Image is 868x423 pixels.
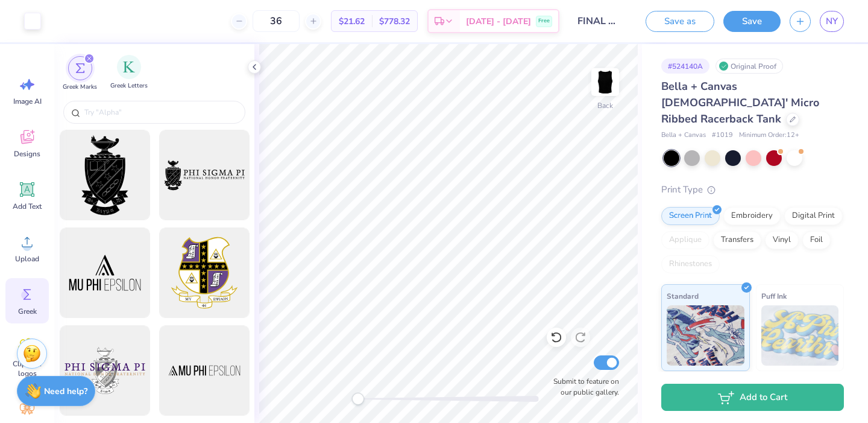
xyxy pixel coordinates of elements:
span: Add Text [13,202,42,211]
button: Save [723,11,781,32]
span: [DATE] - [DATE] [466,15,531,28]
span: Upload [15,254,39,264]
div: Print Type [661,183,844,197]
div: Original Proof [715,59,783,74]
span: Standard [667,290,699,302]
div: Applique [661,231,709,249]
img: Greek Marks Image [75,63,85,73]
strong: Need help? [44,386,87,397]
div: Screen Print [661,207,720,225]
span: Minimum Order: 12 + [739,130,799,141]
span: Bella + Canvas [DEMOGRAPHIC_DATA]' Micro Ribbed Racerback Tank [661,79,819,126]
div: Accessibility label [352,393,364,405]
span: Bella + Canvas [661,130,706,141]
div: Transfers [713,231,761,249]
div: Rhinestones [661,255,720,273]
span: Clipart & logos [7,359,47,378]
span: Designs [14,149,40,159]
span: NY [826,14,838,28]
div: Digital Print [784,207,843,225]
button: Add to Cart [661,384,844,411]
input: Untitled Design [568,9,627,33]
div: filter for Greek Marks [63,56,97,92]
span: Puff Ink [761,290,787,302]
a: NY [820,11,844,32]
input: Try "Alpha" [83,106,237,118]
span: Free [538,17,550,25]
div: Embroidery [723,207,781,225]
span: Greek Letters [110,81,148,91]
div: # 524140A [661,59,709,74]
span: # 1019 [712,130,733,141]
input: – – [253,10,300,32]
button: filter button [63,56,97,92]
img: Standard [667,305,744,366]
span: Greek Marks [63,83,97,92]
button: Save as [646,11,714,32]
img: Back [593,70,617,94]
span: Greek [18,307,37,316]
span: $21.62 [339,15,365,28]
span: Image AI [13,97,42,106]
button: filter button [110,56,148,92]
label: Submit to feature on our public gallery. [547,376,619,398]
div: Foil [802,231,831,249]
img: Greek Letters Image [123,61,135,73]
div: Back [597,100,613,111]
span: $778.32 [379,15,410,28]
div: Vinyl [765,231,799,249]
img: Puff Ink [761,305,839,366]
div: filter for Greek Letters [110,55,148,91]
